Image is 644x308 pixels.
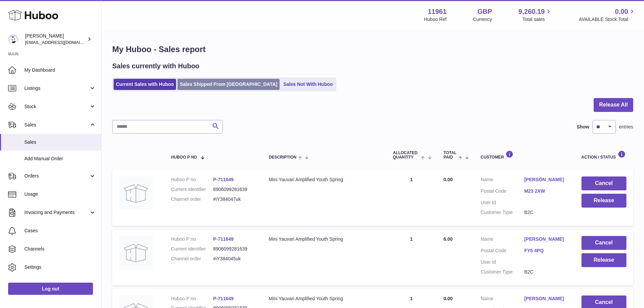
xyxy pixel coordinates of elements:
[8,283,93,295] a: Log out
[24,173,89,179] span: Orders
[171,155,197,160] span: Huboo P no
[24,67,96,73] span: My Dashboard
[473,16,492,23] div: Currency
[424,16,447,23] div: Huboo Ref
[171,196,213,203] dt: Channel order
[213,246,255,252] dd: 8906099281639
[481,209,524,216] dt: Customer Type
[171,256,213,262] dt: Channel order
[619,124,633,130] span: entries
[524,269,568,275] dd: B2C
[524,247,568,254] a: FY5 4PQ
[519,7,545,16] span: 9,260.19
[269,295,379,302] div: Mini Yauvari Amplified Youth Spring
[581,176,626,190] button: Cancel
[112,44,633,55] h1: My Huboo - Sales report
[481,259,524,265] dt: User Id
[444,296,453,301] span: 0.00
[24,156,96,162] span: Add Manual Order
[481,295,524,304] dt: Name
[428,7,447,16] strong: 11961
[477,7,492,16] strong: GBP
[269,236,379,242] div: Mini Yauvari Amplified Youth Spring
[171,236,213,242] dt: Huboo P no
[481,269,524,275] dt: Customer Type
[524,188,568,194] a: M23 2XW
[119,236,153,270] img: no-photo.jpg
[581,253,626,267] button: Release
[444,151,457,160] span: Total paid
[519,7,553,23] a: 9,260.19 Total sales
[577,124,589,130] label: Show
[24,264,96,270] span: Settings
[524,176,568,183] a: [PERSON_NAME]
[481,236,524,244] dt: Name
[171,186,213,193] dt: Current identifier
[213,236,234,242] a: P-711649
[24,191,96,197] span: Usage
[481,150,568,160] div: Customer
[281,79,335,90] a: Sales Not With Huboo
[213,186,255,193] dd: 8906099281639
[269,176,379,183] div: Mini Yauvari Amplified Youth Spring
[8,34,18,44] img: internalAdmin-11961@internal.huboo.com
[594,98,633,112] button: Release All
[24,246,96,252] span: Channels
[522,16,552,23] span: Total sales
[579,7,636,23] a: 0.00 AVAILABLE Stock Total
[171,295,213,302] dt: Huboo P no
[481,247,524,256] dt: Postal Code
[386,170,437,226] td: 1
[393,151,420,160] span: ALLOCATED Quantity
[481,188,524,196] dt: Postal Code
[119,176,153,210] img: no-photo.jpg
[213,196,255,203] dd: #iY384047uk
[24,139,96,145] span: Sales
[481,199,524,206] dt: User Id
[269,155,296,160] span: Description
[213,256,255,262] dd: #iY384045uk
[524,209,568,216] dd: B2C
[581,150,626,160] div: Action / Status
[24,122,89,128] span: Sales
[481,176,524,185] dt: Name
[24,209,89,216] span: Invoicing and Payments
[615,7,628,16] span: 0.00
[25,33,86,46] div: [PERSON_NAME]
[177,79,280,90] a: Sales Shipped From [GEOGRAPHIC_DATA]
[171,246,213,252] dt: Current identifier
[581,236,626,250] button: Cancel
[171,176,213,183] dt: Huboo P no
[524,295,568,302] a: [PERSON_NAME]
[25,40,99,45] span: [EMAIL_ADDRESS][DOMAIN_NAME]
[444,177,453,182] span: 0.00
[24,85,89,92] span: Listings
[444,236,453,242] span: 6.00
[213,296,234,301] a: P-711649
[112,62,199,71] h2: Sales currently with Huboo
[386,229,437,285] td: 1
[114,79,176,90] a: Current Sales with Huboo
[213,177,234,182] a: P-711649
[579,16,636,23] span: AVAILABLE Stock Total
[581,194,626,208] button: Release
[24,103,89,110] span: Stock
[24,228,96,234] span: Cases
[524,236,568,242] a: [PERSON_NAME]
